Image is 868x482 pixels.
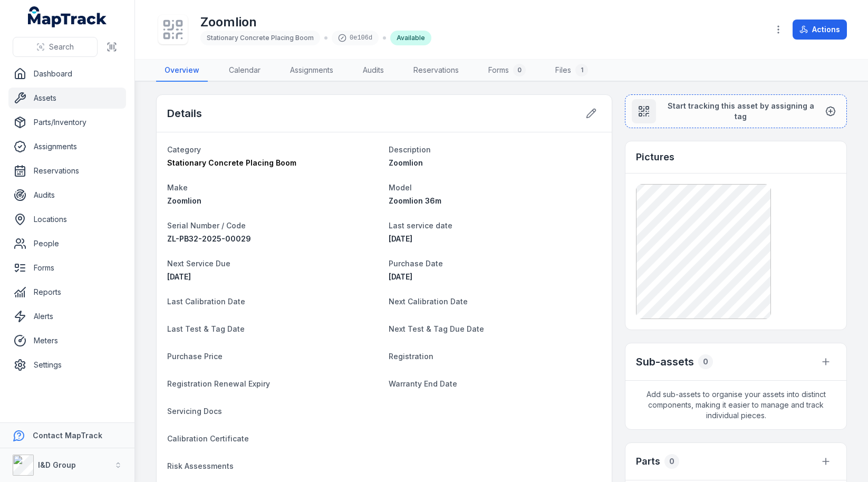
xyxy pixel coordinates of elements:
[167,461,234,470] span: Risk Assessments
[389,145,431,154] span: Description
[167,196,201,205] span: Zoomlion
[390,31,431,45] div: Available
[8,63,126,84] a: Dashboard
[13,37,98,57] button: Search
[8,354,126,375] a: Settings
[167,145,201,154] span: Category
[49,42,74,52] span: Search
[389,234,412,243] span: [DATE]
[8,112,126,133] a: Parts/Inventory
[8,330,126,351] a: Meters
[200,14,431,31] h1: Zoomlion
[167,272,191,281] span: [DATE]
[167,259,230,268] span: Next Service Due
[332,31,379,45] div: 0e106d
[167,158,296,167] span: Stationary Concrete Placing Boom
[38,460,76,469] strong: I&D Group
[389,272,412,281] time: 15/07/2023, 10:00:00 pm
[389,183,412,192] span: Model
[167,352,223,361] span: Purchase Price
[389,352,433,361] span: Registration
[389,297,468,306] span: Next Calibration Date
[167,297,245,306] span: Last Calibration Date
[575,64,588,76] div: 1
[167,183,188,192] span: Make
[156,60,208,82] a: Overview
[389,158,423,167] span: Zoomlion
[8,160,126,181] a: Reservations
[167,324,245,333] span: Last Test & Tag Date
[8,306,126,327] a: Alerts
[28,6,107,27] a: MapTrack
[625,381,846,429] span: Add sub-assets to organise your assets into distinct components, making it easier to manage and t...
[389,196,441,205] span: Zoomlion 36m
[513,64,526,76] div: 0
[167,106,202,121] h2: Details
[8,233,126,254] a: People
[167,234,251,243] span: ZL-PB32-2025-00029
[167,379,270,388] span: Registration Renewal Expiry
[282,60,342,82] a: Assignments
[167,407,222,416] span: Servicing Docs
[664,454,679,469] div: 0
[636,150,674,165] h3: Pictures
[167,272,191,281] time: 17/09/2025, 10:00:00 pm
[389,379,457,388] span: Warranty End Date
[354,60,392,82] a: Audits
[405,60,467,82] a: Reservations
[389,234,412,243] time: 17/09/2024, 10:00:00 pm
[8,209,126,230] a: Locations
[8,282,126,303] a: Reports
[167,221,246,230] span: Serial Number / Code
[636,354,694,369] h2: Sub-assets
[220,60,269,82] a: Calendar
[389,324,484,333] span: Next Test & Tag Due Date
[389,259,443,268] span: Purchase Date
[8,185,126,206] a: Audits
[207,34,314,42] span: Stationary Concrete Placing Boom
[8,88,126,109] a: Assets
[698,354,713,369] div: 0
[8,257,126,278] a: Forms
[8,136,126,157] a: Assignments
[625,94,847,128] button: Start tracking this asset by assigning a tag
[389,272,412,281] span: [DATE]
[636,454,660,469] h3: Parts
[480,60,534,82] a: Forms0
[793,20,847,40] button: Actions
[33,431,102,440] strong: Contact MapTrack
[547,60,596,82] a: Files1
[389,221,452,230] span: Last service date
[664,101,817,122] span: Start tracking this asset by assigning a tag
[167,434,249,443] span: Calibration Certificate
